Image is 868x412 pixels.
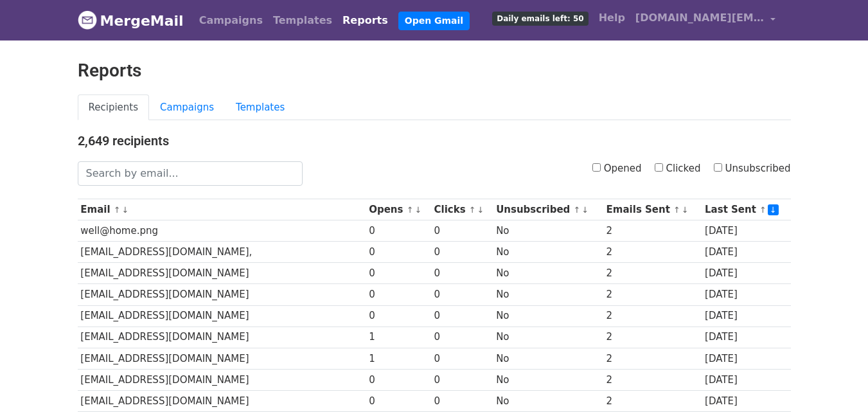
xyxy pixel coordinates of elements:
td: 0 [366,390,430,411]
a: Open Gmail [398,12,470,30]
td: 2 [603,369,702,390]
td: No [493,220,603,242]
th: Clicks [431,199,493,220]
td: No [493,242,603,263]
td: 2 [603,220,702,242]
td: 0 [431,284,493,305]
a: ↓ [414,205,421,215]
td: 0 [366,220,430,242]
td: 0 [366,369,430,390]
a: Campaigns [194,8,268,33]
td: 0 [366,263,430,284]
td: [EMAIL_ADDRESS][DOMAIN_NAME] [78,369,366,390]
td: [EMAIL_ADDRESS][DOMAIN_NAME] [78,284,366,305]
td: 1 [366,327,430,348]
td: 0 [431,305,493,327]
a: Templates [268,8,337,33]
input: Clicked [655,163,663,172]
td: 0 [366,284,430,305]
td: 0 [366,305,430,327]
td: [DATE] [702,390,790,411]
td: 2 [603,242,702,263]
td: 0 [431,369,493,390]
label: Clicked [655,161,701,176]
a: ↑ [114,205,121,215]
td: 0 [431,242,493,263]
td: [DATE] [702,284,790,305]
th: Opens [366,199,430,220]
td: No [493,390,603,411]
label: Unsubscribed [714,161,791,176]
td: [DATE] [702,263,790,284]
a: Reports [337,8,393,33]
td: [EMAIL_ADDRESS][DOMAIN_NAME] [78,305,366,327]
td: 2 [603,263,702,284]
a: ↓ [477,205,484,215]
td: [DATE] [702,369,790,390]
a: ↓ [768,204,779,215]
td: [EMAIL_ADDRESS][DOMAIN_NAME] [78,263,366,284]
span: Daily emails left: 50 [492,12,588,26]
td: 0 [431,348,493,369]
a: ↑ [574,205,581,215]
a: ↑ [469,205,476,215]
td: [DATE] [702,327,790,348]
img: MergeMail logo [78,10,97,30]
input: Opened [592,163,601,172]
td: No [493,369,603,390]
td: 2 [603,305,702,327]
td: 0 [366,242,430,263]
td: [EMAIL_ADDRESS][DOMAIN_NAME] [78,327,366,348]
input: Unsubscribed [714,163,722,172]
td: 0 [431,327,493,348]
td: [DATE] [702,220,790,242]
th: Unsubscribed [493,199,603,220]
td: [DATE] [702,242,790,263]
td: 0 [431,263,493,284]
td: [DATE] [702,348,790,369]
h2: Reports [78,60,791,82]
a: Daily emails left: 50 [487,5,593,31]
td: 1 [366,348,430,369]
th: Emails Sent [603,199,702,220]
td: [EMAIL_ADDRESS][DOMAIN_NAME] [78,390,366,411]
a: Campaigns [149,94,225,121]
td: 2 [603,327,702,348]
a: ↑ [407,205,414,215]
td: [EMAIL_ADDRESS][DOMAIN_NAME] [78,348,366,369]
span: [DOMAIN_NAME][EMAIL_ADDRESS][DOMAIN_NAME] [635,10,764,26]
td: No [493,263,603,284]
a: ↑ [759,205,766,215]
a: [DOMAIN_NAME][EMAIL_ADDRESS][DOMAIN_NAME] [630,5,781,35]
td: 2 [603,390,702,411]
td: 0 [431,390,493,411]
a: MergeMail [78,7,184,34]
td: No [493,348,603,369]
td: [EMAIL_ADDRESS][DOMAIN_NAME], [78,242,366,263]
input: Search by email... [78,161,303,186]
label: Opened [592,161,642,176]
th: Last Sent [702,199,790,220]
a: Templates [225,94,296,121]
td: well@home.png [78,220,366,242]
td: No [493,284,603,305]
a: ↓ [682,205,689,215]
td: 0 [431,220,493,242]
a: Recipients [78,94,150,121]
a: ↓ [122,205,129,215]
td: [DATE] [702,305,790,327]
td: No [493,327,603,348]
td: 2 [603,348,702,369]
td: No [493,305,603,327]
a: ↑ [673,205,680,215]
a: Help [594,5,630,31]
h4: 2,649 recipients [78,133,791,148]
td: 2 [603,284,702,305]
th: Email [78,199,366,220]
a: ↓ [581,205,589,215]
